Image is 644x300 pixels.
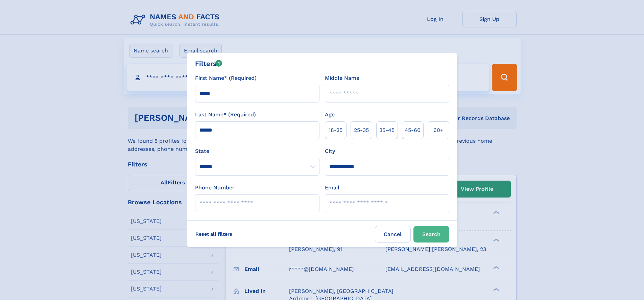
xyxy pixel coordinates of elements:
label: Phone Number [195,184,235,192]
label: Last Name* (Required) [195,111,256,119]
span: 18‑25 [329,126,342,134]
label: Email [325,184,339,192]
label: Middle Name [325,74,359,82]
div: Filters [195,59,222,69]
label: Age [325,111,335,119]
label: Cancel [375,226,411,243]
span: 35‑45 [379,126,395,134]
button: Search [413,226,449,243]
span: 25‑35 [354,126,369,134]
label: First Name* (Required) [195,74,257,82]
label: City [325,147,335,155]
span: 60+ [433,126,444,134]
label: Reset all filters [191,226,237,242]
label: State [195,147,319,155]
span: 45‑60 [405,126,421,134]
